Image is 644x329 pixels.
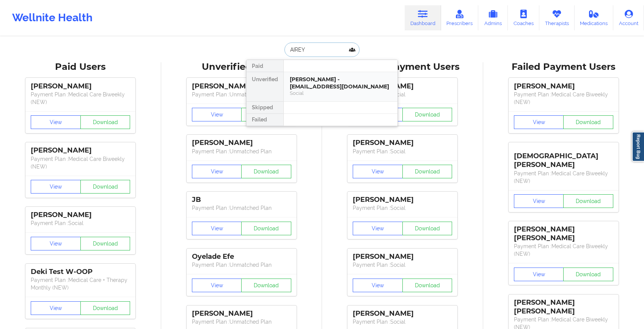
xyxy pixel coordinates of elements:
p: Payment Plan : Unmatched Plan [192,261,291,269]
div: [PERSON_NAME] [353,139,452,147]
p: Payment Plan : Medical Care Biweekly (NEW) [514,91,613,106]
button: View [514,268,564,281]
div: [PERSON_NAME] [353,195,452,204]
button: View [31,301,81,315]
button: View [514,194,564,208]
button: Download [402,165,452,178]
button: View [514,115,564,129]
button: Download [402,108,452,121]
div: Oyelade Efe [192,252,291,261]
button: Download [241,279,291,292]
button: View [31,180,81,194]
button: Download [402,222,452,235]
button: View [192,165,242,178]
button: Download [241,165,291,178]
div: Unverified [247,72,283,102]
button: View [192,222,242,235]
a: Dashboard [405,5,441,30]
a: Coaches [508,5,539,30]
div: Unverified Users [166,61,317,73]
p: Payment Plan : Social [353,204,452,212]
p: Payment Plan : Medical Care Biweekly (NEW) [514,170,613,185]
p: Payment Plan : Medical Care Biweekly (NEW) [31,155,130,170]
div: [PERSON_NAME] [31,146,130,155]
a: Report Bug [632,132,644,162]
p: Payment Plan : Medical Care + Therapy Monthly (NEW) [31,276,130,291]
button: Download [241,108,291,121]
div: Failed Payment Users [488,61,639,73]
a: Account [613,5,644,30]
button: Download [241,222,291,235]
p: Payment Plan : Social [353,318,452,326]
button: View [31,237,81,250]
div: Social [290,90,391,96]
p: Payment Plan : Unmatched Plan [192,204,291,212]
p: Payment Plan : Social [353,148,452,155]
button: View [192,108,242,121]
div: [PERSON_NAME] [192,139,291,147]
button: Download [80,180,130,194]
button: Download [80,115,130,129]
div: [PERSON_NAME] [514,82,613,91]
button: View [353,279,403,292]
a: Therapists [539,5,575,30]
button: View [192,279,242,292]
button: Download [80,301,130,315]
a: Prescribers [441,5,479,30]
div: [PERSON_NAME] [PERSON_NAME] [514,298,613,316]
p: Payment Plan : Social [31,219,130,227]
div: [DEMOGRAPHIC_DATA][PERSON_NAME] [514,146,613,169]
button: Download [80,237,130,250]
button: Download [402,279,452,292]
a: Medications [575,5,614,30]
button: View [31,115,81,129]
p: Payment Plan : Social [353,261,452,269]
div: Paid [247,60,283,72]
button: Download [563,268,613,281]
div: [PERSON_NAME] - [EMAIL_ADDRESS][DOMAIN_NAME] [290,76,391,90]
p: Payment Plan : Unmatched Plan [192,148,291,155]
div: Paid Users [5,61,156,73]
div: [PERSON_NAME] [192,82,291,91]
div: JB [192,195,291,204]
button: View [353,222,403,235]
div: [PERSON_NAME] [PERSON_NAME] [514,225,613,242]
div: Skipped [247,102,283,114]
div: Failed [247,114,283,126]
button: Download [563,194,613,208]
div: [PERSON_NAME] [31,82,130,91]
p: Payment Plan : Social [353,91,452,98]
div: [PERSON_NAME] [31,211,130,219]
button: Download [563,115,613,129]
button: View [353,165,403,178]
a: Admins [478,5,508,30]
div: [PERSON_NAME] [353,82,452,91]
div: Skipped Payment Users [327,61,478,73]
div: [PERSON_NAME] [192,309,291,318]
p: Payment Plan : Medical Care Biweekly (NEW) [514,242,613,258]
p: Payment Plan : Medical Care Biweekly (NEW) [31,91,130,106]
div: Deki Test W-OOP [31,268,130,276]
div: [PERSON_NAME] [353,252,452,261]
div: [PERSON_NAME] [353,309,452,318]
p: Payment Plan : Unmatched Plan [192,91,291,98]
p: Payment Plan : Unmatched Plan [192,318,291,326]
